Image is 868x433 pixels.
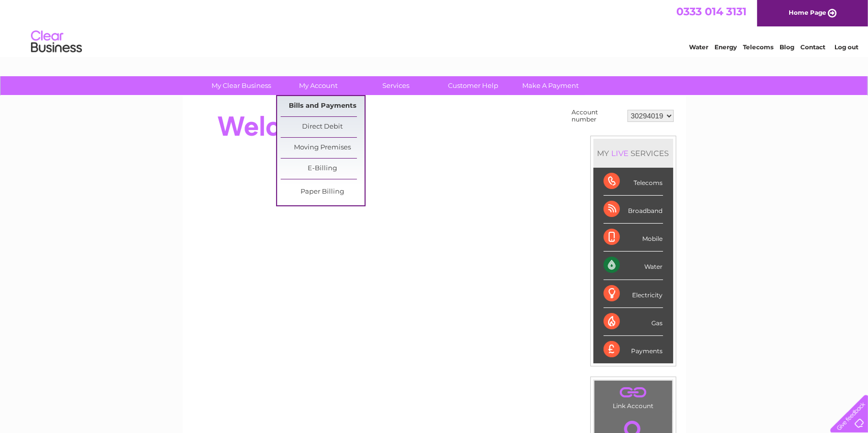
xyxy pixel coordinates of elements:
[610,148,631,158] div: LIVE
[281,117,365,137] a: Direct Debit
[199,76,283,95] a: My Clear Business
[604,280,663,308] div: Electricity
[714,43,737,51] a: Energy
[281,138,365,158] a: Moving Premises
[689,43,708,51] a: Water
[281,182,365,202] a: Paper Billing
[194,6,675,49] div: Clear Business is a trading name of Verastar Limited (registered in [GEOGRAPHIC_DATA] No. 3667643...
[431,76,515,95] a: Customer Help
[604,308,663,336] div: Gas
[508,76,592,95] a: Make A Payment
[676,5,746,18] a: 0333 014 3131
[800,43,825,51] a: Contact
[834,43,858,51] a: Log out
[277,76,361,95] a: My Account
[31,26,82,57] img: logo.png
[593,139,673,168] div: MY SERVICES
[780,43,794,51] a: Blog
[604,224,663,252] div: Mobile
[354,76,438,95] a: Services
[604,196,663,224] div: Broadband
[594,380,673,412] td: Link Account
[597,383,670,401] a: .
[281,159,365,179] a: E-Billing
[604,336,663,363] div: Payments
[743,43,773,51] a: Telecoms
[604,168,663,196] div: Telecoms
[281,96,365,116] a: Bills and Payments
[604,252,663,280] div: Water
[570,106,625,126] td: Account number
